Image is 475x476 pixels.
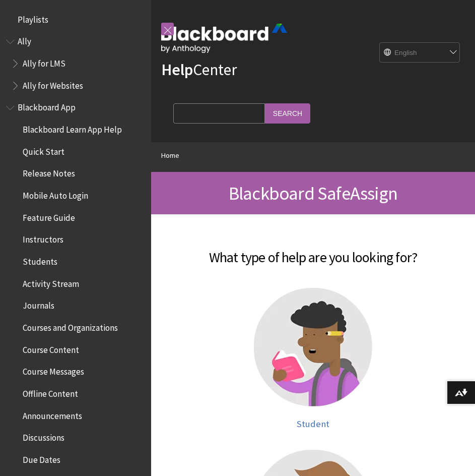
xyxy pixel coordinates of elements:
[23,319,118,333] span: Courses and Organizations
[23,297,54,311] span: Journals
[161,59,237,80] a: HelpCenter
[297,418,329,430] span: Student
[171,288,455,430] a: Student help Student
[380,43,460,63] select: Site Language Selector
[23,341,79,355] span: Course Content
[23,429,64,443] span: Discussions
[6,33,145,94] nav: Book outline for Anthology Ally Help
[23,407,82,421] span: Announcements
[161,59,193,80] strong: Help
[18,99,76,113] span: Blackboard App
[23,364,84,377] span: Course Messages
[23,187,88,201] span: Mobile Auto Login
[23,231,63,245] span: Instructors
[18,33,31,47] span: Ally
[171,234,455,268] h2: What type of help are you looking for?
[23,55,65,69] span: Ally for LMS
[23,209,75,223] span: Feature Guide
[161,24,287,53] img: Blackboard by Anthology
[23,121,122,135] span: Blackboard Learn App Help
[161,149,179,162] a: Home
[23,165,75,179] span: Release Notes
[18,11,48,25] span: Playlists
[23,451,60,465] span: Due Dates
[254,288,372,406] img: Student help
[23,143,64,157] span: Quick Start
[23,77,83,91] span: Ally for Websites
[23,385,78,399] span: Offline Content
[265,103,310,123] input: Search
[23,275,79,289] span: Activity Stream
[23,253,57,267] span: Students
[6,11,145,28] nav: Book outline for Playlists
[229,182,397,205] span: Blackboard SafeAssign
